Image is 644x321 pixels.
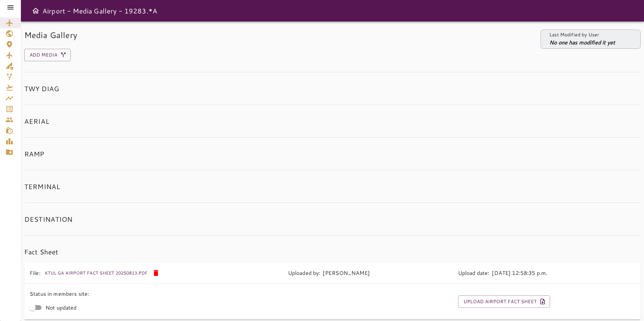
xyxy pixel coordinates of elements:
[24,148,641,159] h6: RAMP
[24,214,641,224] h6: DESTINATION
[458,295,550,308] button: Upload Airport Fact Sheet
[549,38,615,46] p: No one has modified it yet
[458,268,489,278] h6: Upload date:
[492,269,547,277] p: [DATE] 12:58:35 p.m.
[30,289,277,298] h6: Status in members site:
[45,304,77,312] span: Not updated
[24,181,641,192] h6: TERMINAL
[24,246,641,257] h6: Fact Sheet
[288,268,320,278] h6: Uploaded by:
[29,4,42,17] button: Open drawer
[30,268,40,278] h6: File:
[24,30,77,49] h5: Media Gallery
[43,268,149,278] button: KTUL GA Airport Fact Sheet 20250813.pdf
[42,5,157,16] h6: Airport - Media Gallery - 19283.*A
[549,31,615,38] p: Last Modified by User
[24,116,641,127] h6: AERIAL
[323,269,370,277] p: [PERSON_NAME]
[24,83,641,94] h6: TWY DIAG
[24,49,71,61] button: Add Media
